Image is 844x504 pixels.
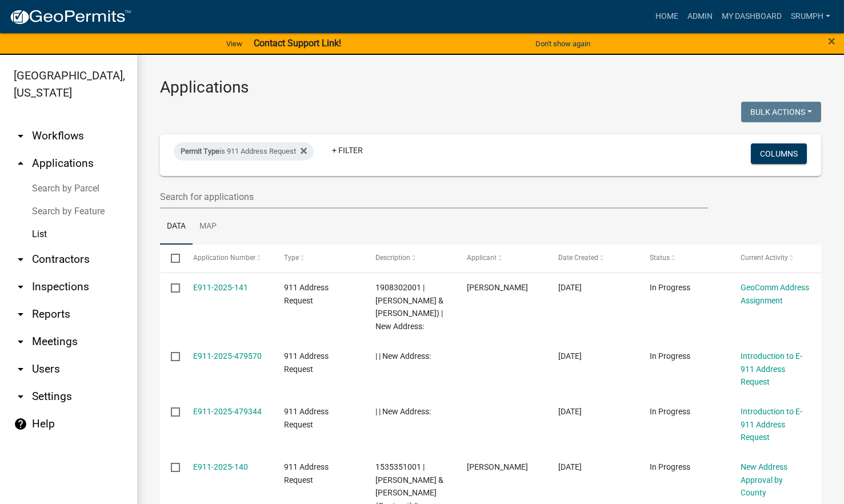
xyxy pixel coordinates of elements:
a: View [222,34,247,53]
button: Don't show again [531,34,595,53]
i: arrow_drop_down [14,129,27,143]
span: Applicant [467,254,497,262]
h3: Applications [160,78,821,97]
a: Data [160,209,193,245]
a: E911-2025-140 [193,462,248,471]
datatable-header-cell: Type [273,245,365,272]
a: My Dashboard [717,6,786,27]
span: Samantha Rumph [467,283,528,292]
span: 1908302001 | HERSHBERGER WILBUR J & MARY J (Deed) | New Address: [375,283,443,331]
datatable-header-cell: Description [365,245,456,272]
span: Samantha Rumph [467,462,528,471]
button: Close [828,34,835,48]
i: arrow_drop_down [14,335,27,349]
span: In Progress [650,407,690,416]
i: arrow_drop_down [14,280,27,294]
datatable-header-cell: Date Created [547,245,639,272]
span: 09/16/2025 [558,351,582,361]
span: 09/16/2025 [558,407,582,416]
a: New Address Approval by County [741,462,787,498]
a: GeoComm Address Assignment [741,283,809,305]
datatable-header-cell: Current Activity [730,245,821,272]
a: srumph [786,6,835,27]
div: is 911 Address Request [174,142,314,161]
span: 09/17/2025 [558,283,582,292]
a: E911-2025-479570 [193,351,262,361]
a: Introduction to E-911 Address Request [741,407,802,442]
span: In Progress [650,462,690,471]
a: Admin [683,6,717,27]
span: 911 Address Request [284,283,329,305]
i: help [14,417,27,431]
span: × [828,33,835,49]
i: arrow_drop_down [14,253,27,266]
button: Columns [751,143,807,164]
span: | | New Address: [375,407,431,416]
button: Bulk Actions [741,102,821,122]
span: 09/09/2025 [558,462,582,471]
a: Map [193,209,223,245]
span: In Progress [650,351,690,361]
a: Home [651,6,683,27]
i: arrow_drop_up [14,157,27,170]
input: Search for applications [160,185,708,209]
i: arrow_drop_down [14,362,27,376]
span: | | New Address: [375,351,431,361]
span: In Progress [650,283,690,292]
a: E911-2025-479344 [193,407,262,416]
span: Date Created [558,254,598,262]
span: Current Activity [741,254,788,262]
datatable-header-cell: Status [638,245,730,272]
span: Application Number [193,254,255,262]
span: 911 Address Request [284,462,329,485]
span: 911 Address Request [284,351,329,374]
datatable-header-cell: Application Number [182,245,273,272]
datatable-header-cell: Select [160,245,182,272]
strong: Contact Support Link! [254,38,341,49]
span: Type [284,254,299,262]
span: Description [375,254,410,262]
a: E911-2025-141 [193,283,248,292]
a: + Filter [323,140,372,161]
span: Permit Type [181,147,219,155]
span: 911 Address Request [284,407,329,429]
span: Status [650,254,670,262]
i: arrow_drop_down [14,390,27,403]
a: Introduction to E-911 Address Request [741,351,802,387]
i: arrow_drop_down [14,307,27,321]
datatable-header-cell: Applicant [456,245,547,272]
